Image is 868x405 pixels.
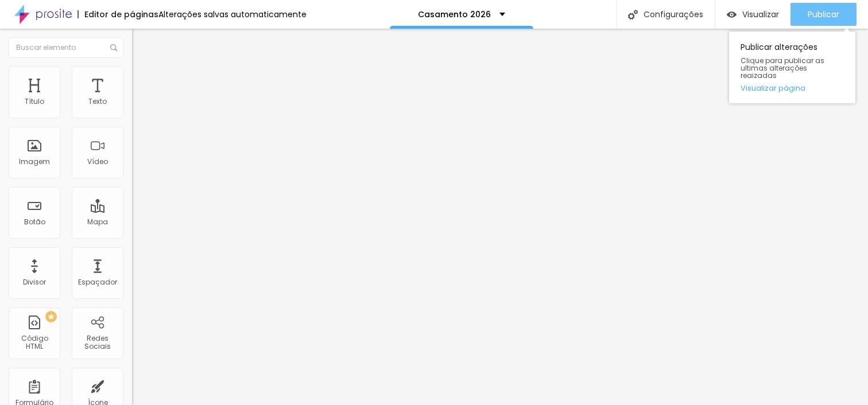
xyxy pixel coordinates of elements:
img: view-1.svg [727,10,737,20]
div: Espaçador [78,278,117,286]
div: Divisor [23,278,46,286]
div: Mapa [87,218,108,226]
span: Visualizar [742,10,779,19]
div: Texto [88,98,107,106]
div: Editor de páginas [77,10,158,18]
input: Buscar elemento [9,37,123,58]
div: Alterações salvas automaticamente [158,10,307,18]
div: Título [25,98,44,106]
div: Vídeo [87,158,108,166]
button: Publicar [790,3,857,26]
span: Publicar [808,10,839,19]
span: Clique para publicar as ultimas alterações reaizadas [741,57,844,80]
a: Visualizar página [741,84,844,92]
div: Código HTML [11,334,57,351]
img: Icone [110,44,117,51]
div: Publicar alterações [729,32,855,103]
p: Casamento 2026 [418,10,491,18]
div: Botão [24,218,45,226]
button: Visualizar [715,3,790,26]
div: Imagem [19,158,50,166]
div: Redes Sociais [75,334,120,351]
img: Icone [628,10,638,20]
